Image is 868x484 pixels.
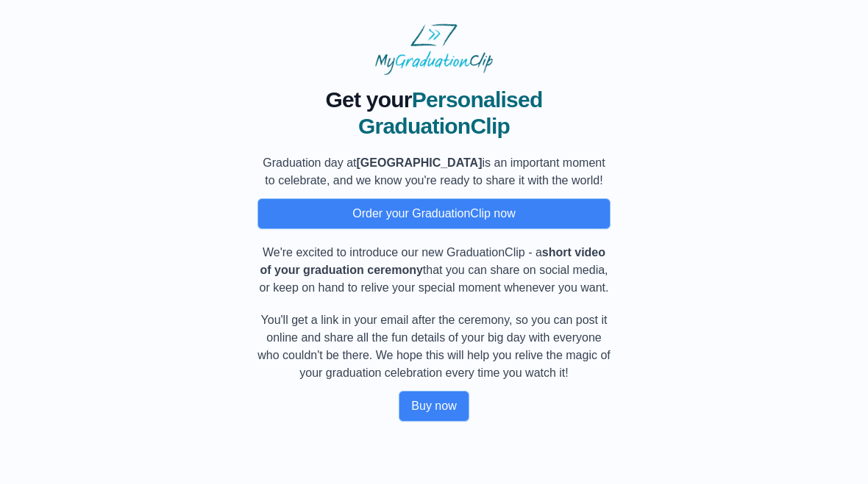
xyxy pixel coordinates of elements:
[260,246,605,276] b: short video of your graduation ceremony
[257,198,611,229] button: Order your GraduationClip now
[399,391,469,422] button: Buy now
[375,24,493,75] img: MyGraduationClip
[357,156,483,169] b: [GEOGRAPHIC_DATA]
[257,154,611,189] p: Graduation day at is an important moment to celebrate, and we know you're ready to share it with ...
[257,311,611,382] p: You'll get a link in your email after the ceremony, so you can post it online and share all the f...
[257,244,611,297] p: We're excited to introduce our new GraduationClip - a that you can share on social media, or keep...
[358,87,543,138] span: Personalised GraduationClip
[325,87,411,112] span: Get your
